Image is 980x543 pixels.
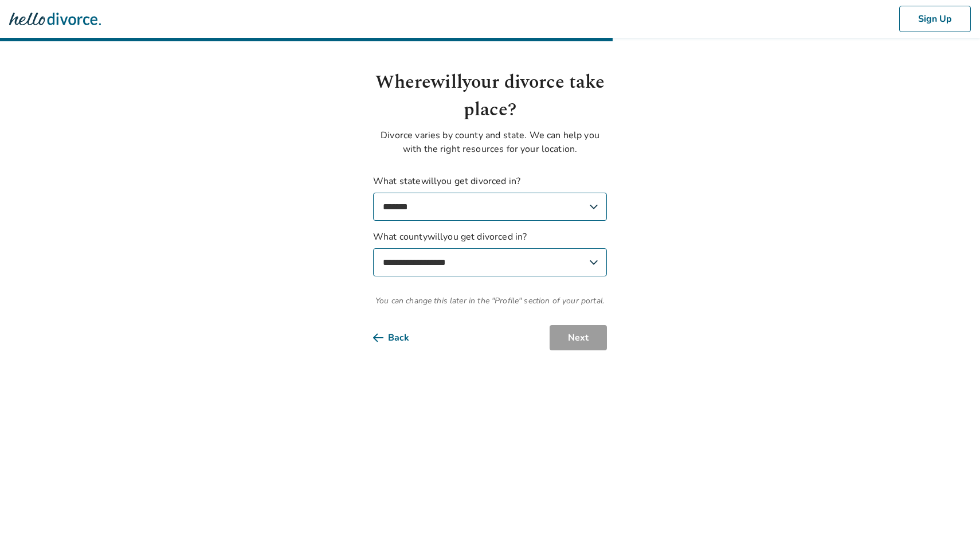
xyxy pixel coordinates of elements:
img: Hello Divorce Logo [9,7,101,30]
p: Divorce varies by county and state. We can help you with the right resources for your location. [373,128,607,156]
span: You can change this later in the "Profile" section of your portal. [373,295,607,307]
button: Back [373,325,428,350]
select: What statewillyou get divorced in? [373,193,607,221]
button: Sign Up [899,6,971,32]
button: Next [550,325,607,350]
label: What state will you get divorced in? [373,174,607,221]
h1: Where will your divorce take place? [373,69,607,124]
select: What countywillyou get divorced in? [373,248,607,276]
label: What county will you get divorced in? [373,230,607,276]
iframe: Chat Widget [923,488,980,543]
